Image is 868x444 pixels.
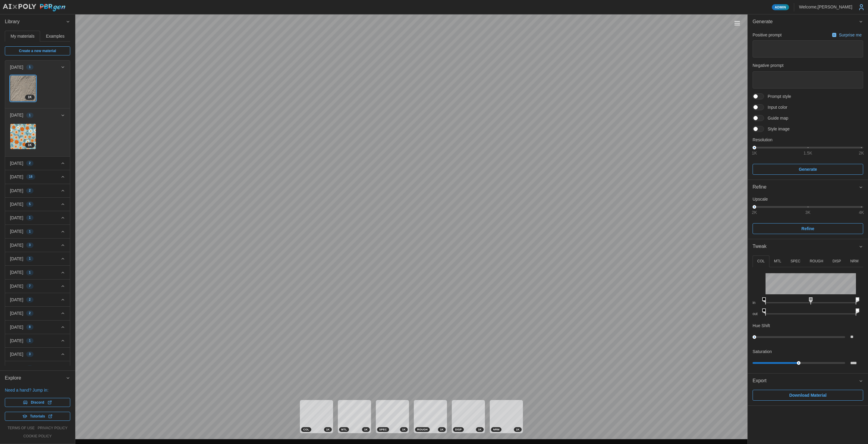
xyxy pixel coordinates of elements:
[5,266,70,279] button: [DATE]1
[753,323,770,329] p: Hue Shift
[29,65,31,70] span: 1
[839,32,863,38] p: Surprise me
[753,196,863,202] p: Upscale
[5,225,70,238] button: [DATE]1
[10,124,36,150] a: kROZUjl6mhzeY4dLH79R1K
[753,311,761,317] p: out
[28,143,32,148] span: 1 K
[417,427,428,432] span: ROUGH
[10,324,23,330] p: [DATE]
[29,311,31,316] span: 2
[775,5,786,10] span: Admin
[733,19,741,27] button: Toggle viewport controls
[757,259,765,264] p: COL
[748,195,868,239] div: Refine
[29,188,31,193] span: 2
[10,283,23,289] p: [DATE]
[748,180,868,195] button: Refine
[10,215,23,221] p: [DATE]
[29,352,31,357] span: 3
[11,34,34,38] span: My materials
[5,412,70,421] a: Tutorials
[10,242,23,248] p: [DATE]
[402,427,406,432] span: 1 K
[29,113,31,118] span: 1
[5,320,70,334] button: [DATE]8
[5,387,70,393] p: Need a hand? Jump in:
[29,284,31,289] span: 7
[379,427,387,432] span: SPEC
[29,161,31,166] span: 2
[5,334,70,347] button: [DATE]1
[5,108,70,122] button: [DATE]1
[832,259,841,264] p: DISP
[764,104,787,110] span: Input color
[5,157,70,170] button: [DATE]2
[10,124,36,149] img: kROZUjl6mhzeY4dLH79R
[29,202,31,207] span: 5
[799,4,852,10] p: Welcome, [PERSON_NAME]
[29,215,31,220] span: 1
[5,211,70,224] button: [DATE]1
[801,224,814,234] span: Refine
[341,427,347,432] span: MTL
[753,164,863,175] button: Generate
[10,365,23,371] p: [DATE]
[10,174,23,180] p: [DATE]
[850,259,858,264] p: NRM
[764,115,788,121] span: Guide map
[29,243,31,248] span: 3
[29,270,31,275] span: 1
[326,427,330,432] span: 1 K
[2,4,66,12] img: AIxPoly PBRgen
[516,427,520,432] span: 1 K
[10,297,23,303] p: [DATE]
[789,390,827,400] span: Download Material
[303,427,309,432] span: COL
[5,184,70,197] button: [DATE]2
[5,371,66,386] span: Explore
[764,93,791,99] span: Prompt style
[29,297,31,302] span: 2
[5,61,70,74] button: [DATE]1
[29,256,31,261] span: 1
[10,351,23,357] p: [DATE]
[10,160,23,166] p: [DATE]
[10,256,23,262] p: [DATE]
[29,229,31,234] span: 1
[748,29,868,180] div: Generate
[753,390,863,401] button: Download Material
[29,174,33,179] span: 18
[38,426,68,431] a: privacy policy
[8,426,35,431] a: terms of use
[748,254,868,373] div: Tweak
[5,252,70,265] button: [DATE]1
[29,366,31,371] span: 1
[753,300,761,305] p: in
[5,361,70,374] button: [DATE]1
[753,223,863,234] button: Refine
[748,239,868,254] button: Tweak
[753,137,863,143] p: Resolution
[10,228,23,234] p: [DATE]
[5,280,70,293] button: [DATE]7
[10,269,23,275] p: [DATE]
[10,112,23,118] p: [DATE]
[5,46,70,55] a: Create a new material
[10,64,23,70] p: [DATE]
[5,14,66,29] span: Library
[364,427,368,432] span: 1 K
[753,349,772,355] p: Saturation
[28,95,32,100] span: 1 K
[10,338,23,344] p: [DATE]
[753,14,859,29] span: Generate
[10,188,23,194] p: [DATE]
[46,34,64,38] span: Examples
[774,259,781,264] p: MTL
[764,126,790,132] span: Style image
[5,122,70,156] div: [DATE]1
[23,434,52,439] a: cookie policy
[10,76,36,101] img: QLbTfSrvyxm7LfWUWjk7
[10,75,36,102] a: QLbTfSrvyxm7LfWUWjk71K
[5,198,70,211] button: [DATE]5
